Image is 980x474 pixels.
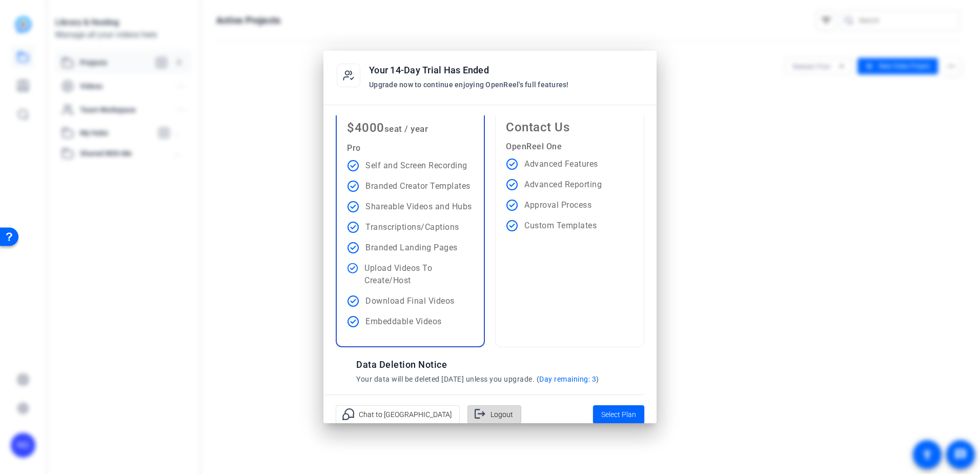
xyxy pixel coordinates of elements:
[384,124,428,134] span: seat / year
[364,262,474,287] p: Upload Videos To Create/Host
[474,408,486,421] mat-icon: logout
[506,120,569,134] span: Contact Us
[365,160,467,172] p: Self and Screen Recording
[365,295,455,307] p: Download Final Videos
[365,221,459,233] p: Transcriptions/Captions
[524,179,602,191] p: Advanced Reporting
[491,405,513,424] span: Logout
[506,141,569,153] p: OpenReel One
[347,121,384,135] span: $4000
[359,405,452,424] span: Chat to [GEOGRAPHIC_DATA]
[356,358,624,372] h2: Data Deletion Notice
[369,80,569,90] p: Upgrade now to continue enjoying OpenReel's full features!
[336,405,460,424] button: Chat to [GEOGRAPHIC_DATA]
[356,374,624,384] p: Your data will be deleted [DATE] unless you upgrade. ( )
[365,315,442,328] p: Embeddable Videos
[524,158,598,170] p: Advanced Features
[601,408,636,421] span: Select Plan
[524,199,591,211] p: Approval Process
[524,220,597,232] p: Custom Templates
[365,201,472,213] p: Shareable Videos and Hubs
[467,405,521,424] button: Logout
[369,63,489,77] h2: Your 14-Day Trial Has Ended
[593,405,644,424] button: Select Plan
[365,180,471,192] p: Branded Creator Templates
[347,142,428,154] p: Pro
[365,242,458,254] p: Branded Landing Pages
[539,375,596,383] span: Day remaining: 3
